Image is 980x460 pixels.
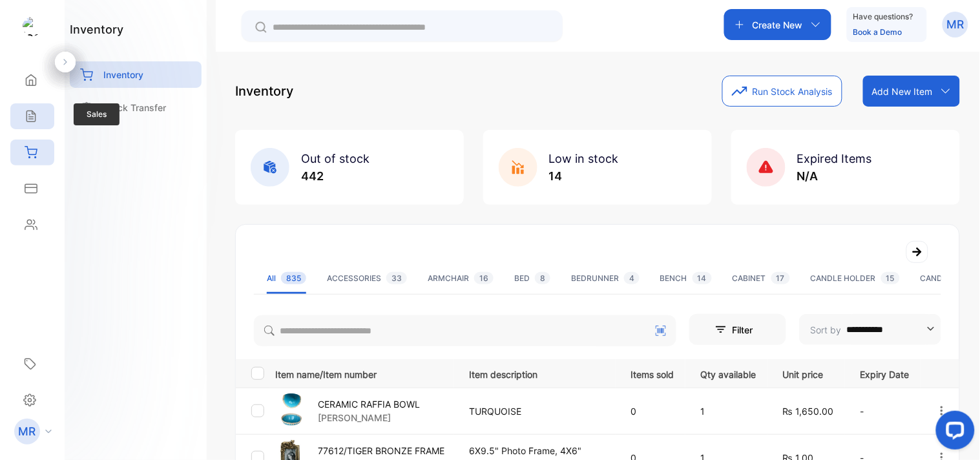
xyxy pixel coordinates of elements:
p: MR [19,423,36,440]
button: MR [943,9,968,40]
div: ARMCHAIR [428,273,494,284]
p: Create New [753,18,803,32]
button: Run Stock Analysis [722,76,842,107]
p: 14 [549,167,619,185]
span: Low in stock [549,152,619,165]
span: 17 [771,272,790,284]
p: 0 [631,404,674,418]
span: Out of stock [301,152,370,165]
p: Stock Transfer [103,101,166,114]
a: Stock Transfer [70,94,202,121]
p: Sort by [811,323,842,337]
p: N/A [797,167,872,185]
p: Qty available [701,365,756,381]
span: 16 [474,272,494,284]
span: 33 [386,272,407,284]
span: Expired Items [797,152,872,165]
div: All [267,273,306,284]
span: 14 [693,272,712,284]
span: Sales [74,103,120,125]
img: item [275,393,308,426]
p: 1 [701,404,756,418]
p: 442 [301,167,370,185]
p: TURQUOISE [469,404,605,418]
div: CABINET [733,273,790,284]
img: logo [23,17,42,36]
p: 77612/TIGER BRONZE FRAME [318,444,444,457]
p: - [860,404,910,418]
a: Book a Demo [853,27,902,37]
p: Have questions? [853,10,913,23]
p: MR [947,16,964,33]
p: Expiry Date [860,365,910,381]
p: Inventory [103,68,143,81]
span: 4 [624,272,640,284]
div: ACCESSORIES [327,273,407,284]
div: CANDLE HOLDER [811,273,900,284]
span: ₨ 1,650.00 [783,406,834,417]
a: Inventory [70,61,202,88]
p: Inventory [235,81,293,101]
h1: inventory [70,21,123,38]
div: BEDRUNNER [571,273,640,284]
div: BED [514,273,550,284]
p: [PERSON_NAME] [318,411,420,424]
iframe: LiveChat chat widget [926,406,980,460]
p: Item name/Item number [275,365,453,381]
span: 835 [281,272,306,284]
p: Unit price [783,365,834,381]
button: Create New [724,9,831,40]
p: Items sold [631,365,674,381]
button: Sort by [799,314,941,345]
span: 8 [535,272,550,284]
p: Add New Item [872,85,933,98]
p: CERAMIC RAFFIA BOWL [318,397,420,411]
span: 15 [881,272,900,284]
p: Item description [469,365,605,381]
div: BENCH [660,273,712,284]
